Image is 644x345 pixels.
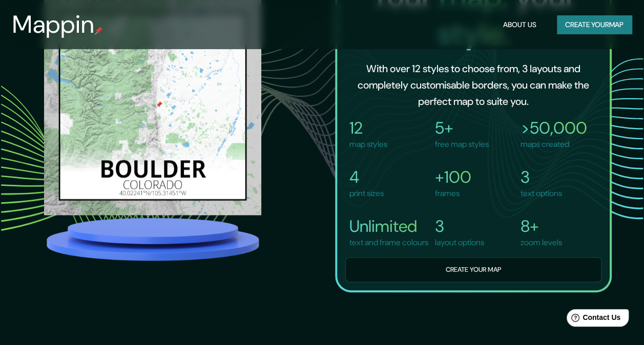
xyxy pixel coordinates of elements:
h4: 3 [435,216,484,236]
h4: 5+ [435,118,489,138]
p: frames [435,187,471,200]
h4: 4 [349,167,384,187]
img: platform.png [44,215,261,263]
h3: Mappin [12,10,95,39]
h4: >50,000 [520,118,587,138]
img: mappin-pin [95,27,103,35]
iframe: Help widget launcher [553,305,633,334]
h4: Unlimited [349,216,428,236]
h4: 3 [520,167,562,187]
button: Create your map [345,257,601,282]
h4: 12 [349,118,387,138]
p: print sizes [349,187,384,200]
p: text options [520,187,562,200]
h4: 8+ [520,216,562,236]
button: Create yourmap [557,15,632,34]
p: maps created [520,138,587,150]
h6: With over 12 styles to choose from, 3 layouts and completely customisable borders, you can make t... [354,60,593,110]
p: layout options [435,236,484,249]
p: map styles [349,138,387,150]
button: About Us [499,15,541,34]
p: zoom levels [520,236,562,249]
p: text and frame colours [349,236,428,249]
h4: +100 [435,167,471,187]
p: free map styles [435,138,489,150]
